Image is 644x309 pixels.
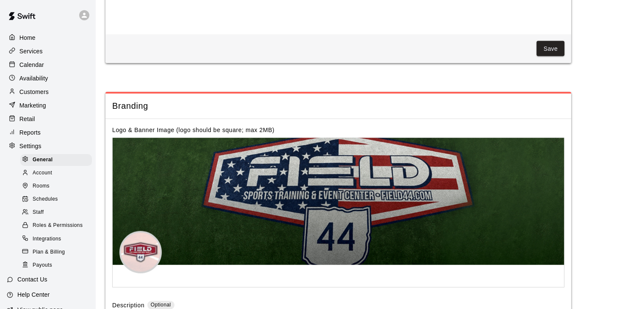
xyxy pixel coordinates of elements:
[20,180,92,192] div: Rooms
[20,193,92,205] div: Schedules
[536,41,564,57] button: Save
[33,182,50,190] span: Rooms
[20,259,92,271] div: Payouts
[33,235,61,243] span: Integrations
[7,45,88,58] a: Services
[20,246,92,258] div: Plan & Billing
[7,58,88,71] a: Calendar
[19,61,44,69] p: Calendar
[20,167,92,179] div: Account
[20,207,92,218] div: Staff
[151,302,171,308] span: Optional
[19,142,41,150] p: Settings
[20,232,95,246] a: Integrations
[20,154,92,166] div: General
[19,33,36,42] p: Home
[7,126,88,139] a: Reports
[19,101,46,110] p: Marketing
[7,140,88,152] a: Settings
[20,206,95,219] a: Staff
[17,275,47,284] p: Contact Us
[19,128,41,137] p: Reports
[20,153,95,166] a: General
[33,221,83,230] span: Roles & Permissions
[19,88,49,96] p: Customers
[20,166,95,179] a: Account
[7,72,88,85] a: Availability
[20,246,95,259] a: Plan & Billing
[20,180,95,193] a: Rooms
[7,99,88,112] a: Marketing
[7,86,88,98] a: Customers
[33,261,52,270] span: Payouts
[20,219,95,232] a: Roles & Permissions
[7,113,88,125] a: Retail
[33,248,65,257] span: Plan & Billing
[20,259,95,272] a: Payouts
[33,208,44,217] span: Staff
[112,100,564,112] span: Branding
[17,290,50,299] p: Help Center
[19,115,35,123] p: Retail
[20,220,92,232] div: Roles & Permissions
[33,169,52,177] span: Account
[7,31,88,44] a: Home
[112,127,274,133] label: Logo & Banner Image (logo should be square; max 2MB)
[19,74,48,83] p: Availability
[33,195,58,204] span: Schedules
[20,233,92,245] div: Integrations
[20,193,95,206] a: Schedules
[33,156,53,164] span: General
[19,47,43,55] p: Services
